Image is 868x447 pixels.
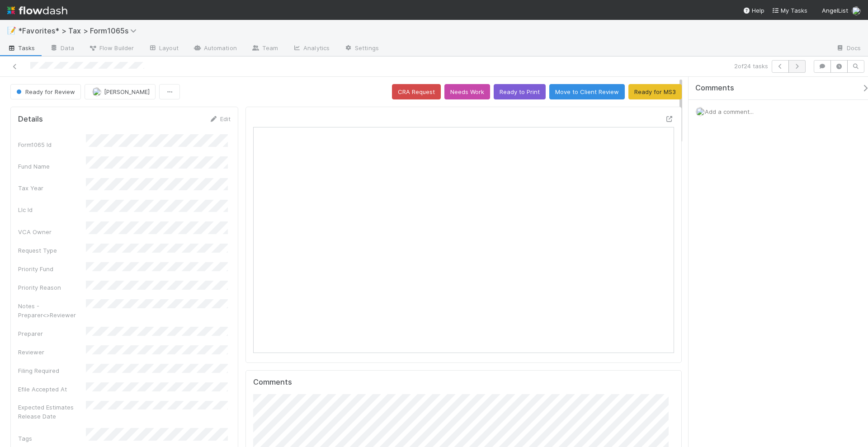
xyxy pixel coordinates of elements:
[42,42,81,56] a: Data
[85,84,156,99] button: [PERSON_NAME]
[18,329,86,338] div: Preparer
[494,84,546,99] button: Ready to Print
[7,43,35,52] span: Tasks
[18,283,86,292] div: Priority Reason
[18,227,86,236] div: VCA Owner
[285,42,337,56] a: Analytics
[743,6,764,15] div: Help
[253,378,674,387] h5: Comments
[772,6,807,15] a: My Tasks
[92,87,101,96] img: avatar_711f55b7-5a46-40da-996f-bc93b6b86381.png
[549,84,625,99] button: Move to Client Review
[822,7,848,14] span: AngelList
[18,140,86,149] div: Form1065 Id
[18,385,86,394] div: Efile Accepted At
[18,26,141,35] span: *Favorites* > Tax > Form1065s
[772,7,807,14] span: My Tasks
[695,84,734,93] span: Comments
[18,246,86,255] div: Request Type
[7,3,67,18] img: logo-inverted-e16ddd16eac7371096b0.svg
[628,84,682,99] button: Ready for MS3
[852,6,861,15] img: avatar_711f55b7-5a46-40da-996f-bc93b6b86381.png
[14,88,75,95] span: Ready for Review
[696,107,705,116] img: avatar_711f55b7-5a46-40da-996f-bc93b6b86381.png
[18,403,86,421] div: Expected Estimates Release Date
[141,42,186,56] a: Layout
[7,27,16,34] span: 📝
[89,43,134,52] span: Flow Builder
[18,184,86,193] div: Tax Year
[829,42,868,56] a: Docs
[18,205,86,214] div: Llc Id
[104,88,150,95] span: [PERSON_NAME]
[444,84,490,99] button: Needs Work
[18,115,43,124] h5: Details
[734,61,768,71] span: 2 of 24 tasks
[18,301,86,320] div: Notes - Preparer<>Reviewer
[244,42,285,56] a: Team
[18,162,86,171] div: Fund Name
[18,434,86,443] div: Tags
[10,84,81,99] button: Ready for Review
[18,348,86,357] div: Reviewer
[81,42,141,56] a: Flow Builder
[186,42,244,56] a: Automation
[705,108,754,115] span: Add a comment...
[392,84,441,99] button: CRA Request
[18,366,86,375] div: Filing Required
[18,264,86,273] div: Priority Fund
[209,115,231,122] a: Edit
[337,42,386,56] a: Settings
